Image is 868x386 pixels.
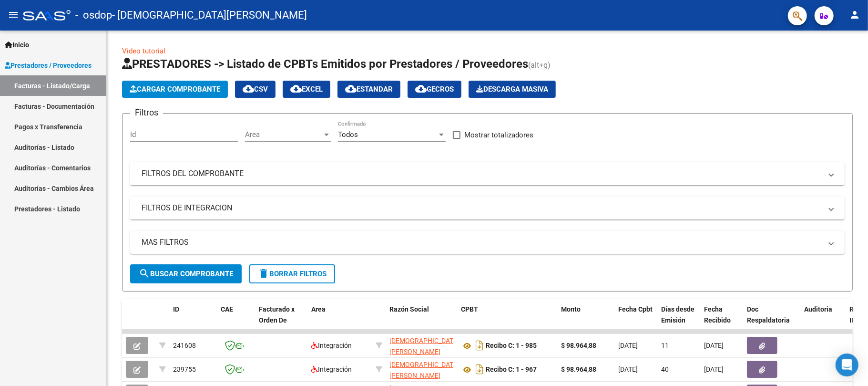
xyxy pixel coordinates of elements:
datatable-header-cell: Doc Respaldatoria [743,299,800,341]
strong: Recibo C: 1 - 985 [486,342,537,350]
datatable-header-cell: Razón Social [386,299,457,341]
span: 239755 [173,365,196,373]
span: Prestadores / Proveedores [5,60,92,71]
mat-expansion-panel-header: FILTROS DEL COMPROBANTE [130,162,845,185]
button: Descarga Masiva [469,81,556,98]
span: Integración [311,342,352,349]
i: Descargar documento [473,338,486,353]
span: Facturado x Orden De [259,305,295,324]
mat-panel-title: FILTROS DE INTEGRACION [142,203,822,213]
span: Razón Social [389,305,429,313]
button: EXCEL [283,81,330,98]
span: Días desde Emisión [661,305,694,324]
span: 40 [661,365,669,373]
strong: $ 98.964,88 [561,365,596,373]
mat-icon: search [139,268,150,279]
h3: Filtros [130,106,163,119]
mat-panel-title: FILTROS DEL COMPROBANTE [142,168,822,179]
datatable-header-cell: CAE [217,299,255,341]
datatable-header-cell: Auditoria [800,299,846,341]
datatable-header-cell: Area [307,299,372,341]
span: CPBT [461,305,478,313]
span: Buscar Comprobante [139,270,233,278]
span: Area [311,305,326,313]
button: Estandar [337,81,400,98]
button: Buscar Comprobante [130,264,242,283]
span: Mostrar totalizadores [464,129,533,141]
mat-icon: cloud_download [415,83,427,94]
span: Integración [311,365,352,373]
mat-icon: cloud_download [243,83,254,94]
div: Open Intercom Messenger [836,354,858,376]
div: 27315674684 [389,335,453,355]
span: [DATE] [704,342,724,349]
span: [DEMOGRAPHIC_DATA][PERSON_NAME] [389,361,459,379]
span: Todos [338,130,358,139]
button: Cargar Comprobante [122,81,228,98]
mat-icon: cloud_download [345,83,357,94]
span: Area [245,130,322,139]
datatable-header-cell: Días desde Emisión [657,299,700,341]
datatable-header-cell: Monto [557,299,614,341]
span: Auditoria [804,305,832,313]
span: EXCEL [290,85,323,94]
span: Gecros [415,85,454,94]
a: Video tutorial [122,47,165,55]
span: [DATE] [618,365,638,373]
span: 11 [661,342,669,349]
mat-icon: menu [8,9,19,21]
span: Monto [561,305,581,313]
button: CSV [235,81,276,98]
span: CAE [221,305,233,313]
mat-expansion-panel-header: MAS FILTROS [130,231,845,254]
datatable-header-cell: ID [169,299,217,341]
span: - [DEMOGRAPHIC_DATA][PERSON_NAME] [112,5,307,26]
datatable-header-cell: Facturado x Orden De [255,299,307,341]
span: Cargar Comprobante [130,85,220,94]
button: Borrar Filtros [249,264,335,283]
div: 27315674684 [389,359,453,379]
span: Fecha Recibido [704,305,731,324]
mat-icon: delete [258,268,269,279]
i: Descargar documento [473,362,486,377]
span: Doc Respaldatoria [747,305,790,324]
span: [DATE] [704,365,724,373]
datatable-header-cell: Fecha Cpbt [614,299,657,341]
datatable-header-cell: CPBT [457,299,557,341]
mat-icon: person [849,9,860,21]
datatable-header-cell: Fecha Recibido [700,299,743,341]
strong: $ 98.964,88 [561,342,596,349]
mat-panel-title: MAS FILTROS [142,237,822,248]
span: CSV [243,85,268,94]
span: Fecha Cpbt [618,305,653,313]
span: ID [173,305,179,313]
span: Estandar [345,85,393,94]
mat-icon: cloud_download [290,83,302,94]
strong: Recibo C: 1 - 967 [486,366,537,374]
span: Descarga Masiva [476,85,548,94]
span: - osdop [75,5,112,26]
span: Borrar Filtros [258,270,327,278]
button: Gecros [408,81,461,98]
mat-expansion-panel-header: FILTROS DE INTEGRACION [130,197,845,219]
span: 241608 [173,342,196,349]
span: [DEMOGRAPHIC_DATA][PERSON_NAME] [389,337,459,355]
span: Inicio [5,40,29,50]
app-download-masive: Descarga masiva de comprobantes (adjuntos) [469,81,556,98]
span: PRESTADORES -> Listado de CPBTs Emitidos por Prestadores / Proveedores [122,57,528,71]
span: [DATE] [618,342,638,349]
span: (alt+q) [528,61,551,70]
